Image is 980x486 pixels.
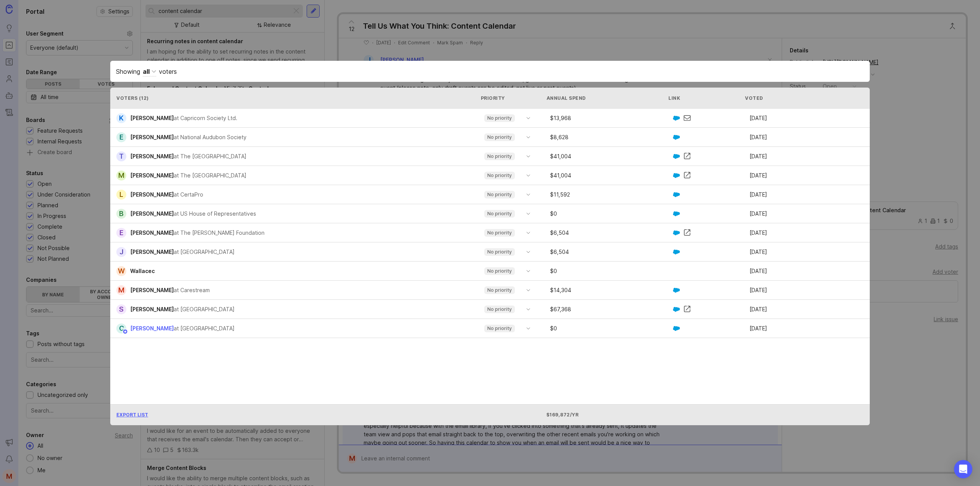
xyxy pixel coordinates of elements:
[487,134,512,140] p: No priority
[750,325,767,332] time: [DATE]
[116,228,126,238] div: E
[522,325,534,332] svg: toggle icon
[174,324,235,333] div: at [GEOGRAPHIC_DATA]
[547,192,673,197] div: $ 11,592
[522,211,534,217] svg: toggle icon
[116,113,243,123] a: K[PERSON_NAME]at Capricorn Society Ltd.
[547,411,666,418] div: $169,872/yr
[487,325,512,332] p: No priority
[522,115,534,121] svg: toggle icon
[174,305,235,314] div: at [GEOGRAPHIC_DATA]
[174,229,265,237] div: at The [PERSON_NAME] Foundation
[116,266,161,276] a: WWallacec
[174,152,247,161] div: at The [GEOGRAPHIC_DATA]
[116,190,126,200] div: L
[174,114,237,122] div: at Capricorn Society Ltd.
[547,135,673,140] div: $ 8,628
[130,134,174,140] span: [PERSON_NAME]
[116,285,216,295] a: M[PERSON_NAME]at Carestream
[116,247,126,257] div: J
[547,288,673,293] div: $ 14,304
[116,95,473,101] div: Voters ( 12 )
[116,228,271,238] a: E[PERSON_NAME]at The [PERSON_NAME] Foundation
[547,326,673,331] div: $ 0
[116,113,126,123] div: K
[116,266,126,276] div: W
[547,154,673,159] div: $ 41,004
[673,306,680,313] img: GKxMRLiRsgdWqxrdBeWfGK5kaZ2alx1WifDSa2kSTsK6wyJURKhUuPoQRYzjholVGzT2A2owx2gHwZoyZHHCYJ8YNOAZj3DSg...
[487,306,512,312] p: No priority
[673,229,680,236] img: GKxMRLiRsgdWqxrdBeWfGK5kaZ2alx1WifDSa2kSTsK6wyJURKhUuPoQRYzjholVGzT2A2owx2gHwZoyZHHCYJ8YNOAZj3DSg...
[487,287,512,293] p: No priority
[750,268,767,274] time: [DATE]
[480,112,535,124] div: toggle menu
[487,249,512,255] p: No priority
[487,268,512,274] p: No priority
[547,249,673,255] div: $ 6,504
[487,115,512,121] p: No priority
[750,153,767,159] time: [DATE]
[480,189,535,201] div: toggle menu
[750,191,767,198] time: [DATE]
[116,247,241,257] a: J[PERSON_NAME]at [GEOGRAPHIC_DATA]
[174,133,247,141] div: at National Audubon Society
[673,249,680,255] img: GKxMRLiRsgdWqxrdBeWfGK5kaZ2alx1WifDSa2kSTsK6wyJURKhUuPoQRYzjholVGzT2A2owx2gHwZoyZHHCYJ8YNOAZj3DSg...
[480,284,535,296] div: toggle menu
[116,190,209,200] a: L[PERSON_NAME]at CertaPro
[174,286,210,294] div: at Carestream
[116,151,126,161] div: T
[480,150,535,163] div: toggle menu
[522,134,534,140] svg: toggle icon
[547,115,673,121] div: $ 13,968
[480,265,535,277] div: toggle menu
[130,306,174,312] span: [PERSON_NAME]
[954,460,972,478] div: Open Intercom Messenger
[130,191,174,198] span: [PERSON_NAME]
[480,322,535,335] div: toggle menu
[673,153,680,160] img: GKxMRLiRsgdWqxrdBeWfGK5kaZ2alx1WifDSa2kSTsK6wyJURKhUuPoQRYzjholVGzT2A2owx2gHwZoyZHHCYJ8YNOAZj3DSg...
[522,306,534,312] svg: toggle icon
[487,153,512,159] p: No priority
[130,287,174,293] span: [PERSON_NAME]
[668,95,680,101] div: Link
[522,249,534,255] svg: toggle icon
[116,67,864,76] div: Showing voters
[750,249,767,255] time: [DATE]
[130,229,174,236] span: [PERSON_NAME]
[116,323,126,333] div: C
[750,306,767,312] time: [DATE]
[481,95,531,101] div: Priority
[750,172,767,179] time: [DATE]
[487,172,512,179] p: No priority
[547,307,673,312] div: $ 67,368
[130,249,174,255] span: [PERSON_NAME]
[130,172,174,179] span: [PERSON_NAME]
[750,229,767,236] time: [DATE]
[547,268,673,274] div: $ 0
[480,246,535,258] div: toggle menu
[130,268,155,274] span: Wallacec
[487,192,512,198] p: No priority
[130,210,174,217] span: [PERSON_NAME]
[174,171,247,180] div: at The [GEOGRAPHIC_DATA]
[673,287,680,294] img: GKxMRLiRsgdWqxrdBeWfGK5kaZ2alx1WifDSa2kSTsK6wyJURKhUuPoQRYzjholVGzT2A2owx2gHwZoyZHHCYJ8YNOAZj3DSg...
[673,191,680,198] img: GKxMRLiRsgdWqxrdBeWfGK5kaZ2alx1WifDSa2kSTsK6wyJURKhUuPoQRYzjholVGzT2A2owx2gHwZoyZHHCYJ8YNOAZj3DSg...
[143,67,150,76] div: all
[174,190,203,199] div: at CertaPro
[130,153,174,159] span: [PERSON_NAME]
[480,303,535,315] div: toggle menu
[487,230,512,236] p: No priority
[673,115,680,122] img: GKxMRLiRsgdWqxrdBeWfGK5kaZ2alx1WifDSa2kSTsK6wyJURKhUuPoQRYzjholVGzT2A2owx2gHwZoyZHHCYJ8YNOAZj3DSg...
[130,325,174,332] span: [PERSON_NAME]
[522,172,534,179] svg: toggle icon
[547,211,673,216] div: $ 0
[480,227,535,239] div: toggle menu
[174,210,256,218] div: at US House of Representatives
[750,287,767,293] time: [DATE]
[116,304,241,314] a: S[PERSON_NAME]at [GEOGRAPHIC_DATA]
[750,210,767,217] time: [DATE]
[480,169,535,182] div: toggle menu
[130,115,174,121] span: [PERSON_NAME]
[673,134,680,141] img: GKxMRLiRsgdWqxrdBeWfGK5kaZ2alx1WifDSa2kSTsK6wyJURKhUuPoQRYzjholVGzT2A2owx2gHwZoyZHHCYJ8YNOAZj3DSg...
[547,230,673,236] div: $ 6,504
